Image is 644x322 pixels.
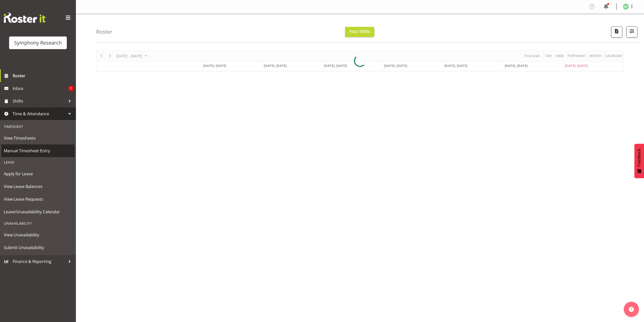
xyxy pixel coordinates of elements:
span: Roster [13,72,73,80]
div: Unavailability [1,218,75,229]
div: Symphony Research [14,39,62,47]
span: Your Shifts [349,29,370,34]
a: Manual Timesheet Entry [1,144,75,157]
span: Apply for Leave [4,170,72,178]
a: Leave/Unavailability Calendar [1,205,75,218]
div: Leave [1,157,75,167]
button: Your Shifts [345,27,374,37]
a: Submit Unavailability [1,241,75,254]
a: View Leave Balances [1,180,75,193]
span: Submit Unavailability [4,244,72,251]
a: View Leave Requests [1,193,75,205]
button: Filter Shifts [626,26,637,37]
h4: Roster [96,29,112,35]
span: Shifts [13,97,66,105]
span: Feedback [637,149,641,166]
img: help-xxl-2.png [629,307,634,312]
img: matthew-coleman1906.jpg [623,4,629,10]
span: Finance & Reporting [13,258,66,265]
a: Apply for Leave [1,167,75,180]
a: View Unavailability [1,229,75,241]
span: Manual Timesheet Entry [4,147,72,155]
span: Time & Attendance [13,110,66,118]
span: View Timesheets [4,134,72,142]
span: View Leave Requests [4,195,72,203]
div: Timesheet [1,121,75,132]
button: Download a PDF of the roster according to the set date range. [611,26,622,37]
img: Rosterit website logo [4,13,46,23]
span: 1 [69,86,73,91]
span: Leave/Unavailability Calendar [4,208,72,216]
span: View Leave Balances [4,183,72,190]
span: View Unavailability [4,231,72,239]
button: Feedback - Show survey [634,144,644,178]
span: Inbox [13,85,69,92]
a: View Timesheets [1,132,75,144]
